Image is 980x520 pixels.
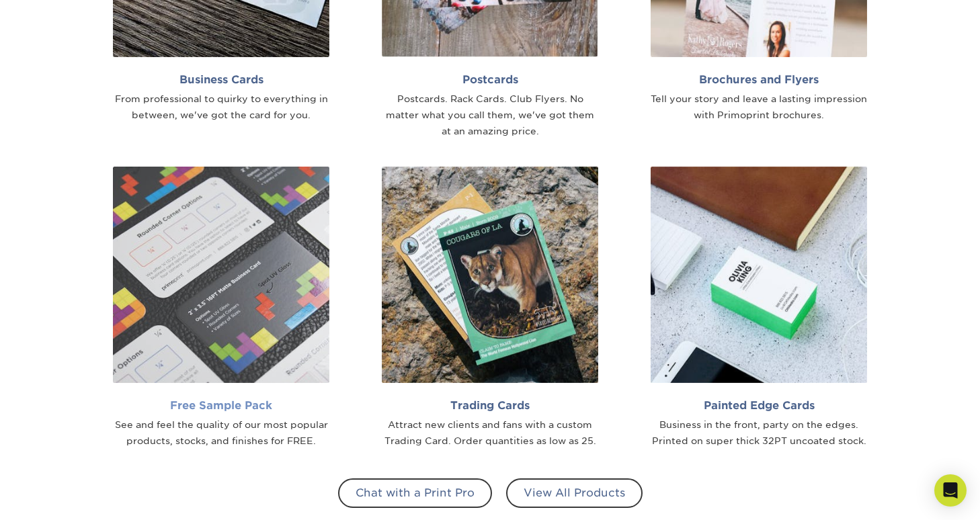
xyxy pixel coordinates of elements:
[382,91,598,139] div: Postcards. Rack Cards. Club Flyers. No matter what you call them, we've got them at an amazing pr...
[506,478,643,508] a: View All Products
[113,91,329,124] div: From professional to quirky to everything in between, we've got the card for you.
[635,167,883,449] a: Painted Edge Cards Business in the front, party on the edges. Printed on super thick 32PT uncoate...
[113,73,329,86] h2: Business Cards
[934,474,967,507] div: Open Intercom Messenger
[113,399,329,412] h2: Free Sample Pack
[113,417,329,449] div: See and feel the quality of our most popular products, stocks, and finishes for FREE.
[382,167,598,383] img: Trading Cards
[338,478,492,508] a: Chat with a Print Pro
[113,167,329,383] img: Sample Pack
[97,167,345,449] a: Free Sample Pack See and feel the quality of our most popular products, stocks, and finishes for ...
[651,91,867,124] div: Tell your story and leave a lasting impression with Primoprint brochures.
[651,167,867,383] img: Painted Edge Cards
[382,73,598,86] h2: Postcards
[651,399,867,412] h2: Painted Edge Cards
[382,399,598,412] h2: Trading Cards
[651,73,867,86] h2: Brochures and Flyers
[366,167,614,449] a: Trading Cards Attract new clients and fans with a custom Trading Card. Order quantities as low as...
[382,417,598,449] div: Attract new clients and fans with a custom Trading Card. Order quantities as low as 25.
[651,417,867,449] div: Business in the front, party on the edges. Printed on super thick 32PT uncoated stock.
